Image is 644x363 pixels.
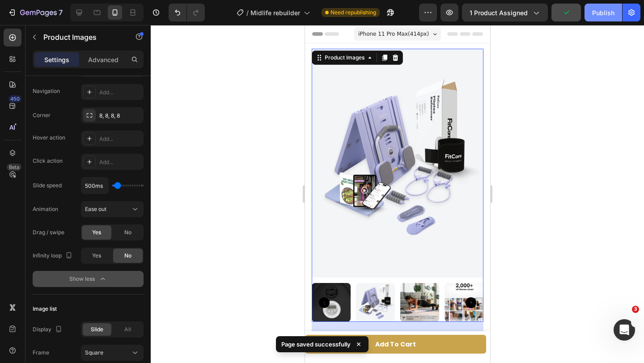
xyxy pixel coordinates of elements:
label: Frame [33,349,49,357]
div: Animation [33,205,58,213]
span: All [124,325,131,333]
div: Publish [592,8,614,17]
div: Navigation [33,87,60,95]
div: Display [33,324,64,336]
div: Infinity loop [33,250,74,262]
span: Yes [92,228,101,236]
iframe: Design area [305,25,490,363]
div: Click action [33,157,63,165]
span: / [246,8,249,17]
div: Beta [7,164,21,171]
p: Page saved successfully [281,340,351,349]
div: Undo/Redo [169,4,205,21]
button: Ease out [81,201,144,217]
span: Ease out [85,206,106,212]
span: No [124,228,131,236]
span: Midlife rebuilder [250,8,300,17]
iframe: Intercom live chat [614,319,635,341]
div: Hover action [33,134,65,142]
p: Advanced [88,55,119,64]
button: Square [81,345,144,361]
div: Corner [33,111,51,119]
button: Show less [33,271,144,287]
span: Need republishing [330,8,376,17]
div: Drag / swipe [33,228,64,236]
p: Product Images [43,32,119,42]
button: 7 [4,4,67,21]
div: Add... [99,158,141,166]
div: Add... [99,135,141,143]
div: Image list [33,305,57,313]
span: Yes [92,252,101,260]
div: 450 [8,95,21,102]
span: Slide [91,325,103,333]
p: Settings [44,55,69,64]
input: Auto [81,177,108,194]
span: No [124,252,131,260]
span: 1 product assigned [470,8,528,17]
div: Add... [99,89,141,97]
div: Show less [69,274,107,283]
p: 7 [59,7,63,18]
span: 3 [632,306,639,313]
button: 1 product assigned [462,4,548,21]
button: Publish [585,4,622,21]
div: 8, 8, 8, 8 [99,112,141,120]
div: Slide speed [33,181,62,190]
span: Square [85,349,103,357]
